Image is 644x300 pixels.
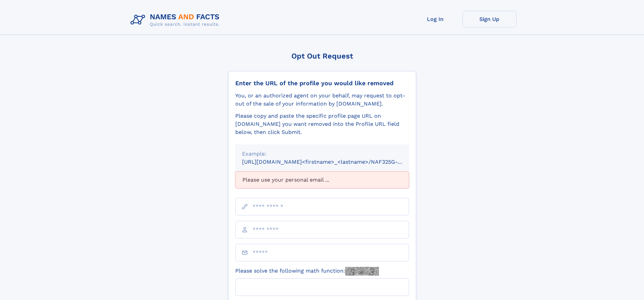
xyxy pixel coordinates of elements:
img: Logo Names and Facts [128,11,225,29]
div: Please copy and paste the specific profile page URL on [DOMAIN_NAME] you want removed into the Pr... [235,112,409,136]
div: You, or an authorized agent on your behalf, may request to opt-out of the sale of your informatio... [235,92,409,108]
div: Opt Out Request [228,52,416,60]
a: Sign Up [462,11,517,27]
a: Log In [408,11,462,27]
small: [URL][DOMAIN_NAME]<firstname>_<lastname>/NAF325G-xxxxxxxx [242,159,422,165]
div: Enter the URL of the profile you would like removed [235,79,409,87]
label: Please solve the following math function: [235,267,379,276]
div: Please use your personal email ... [235,171,409,188]
div: Example: [242,150,402,158]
